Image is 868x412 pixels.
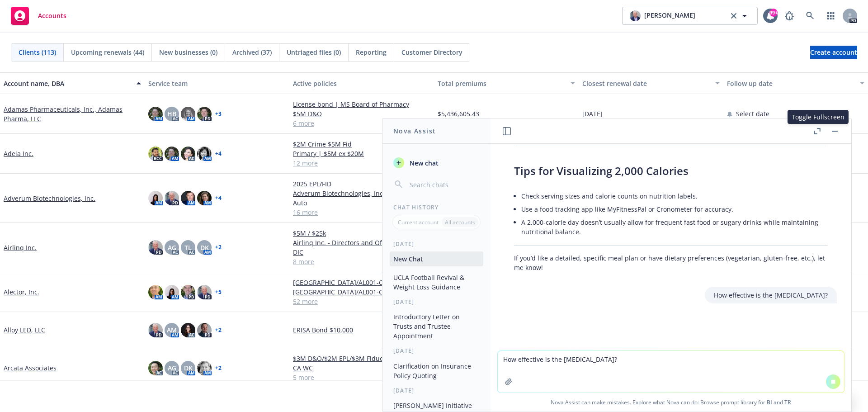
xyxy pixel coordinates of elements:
[293,325,430,335] a: ERISA Bond $10,000
[215,111,222,117] a: + 3
[293,109,430,118] a: $5M D&O
[197,361,212,375] img: photo
[408,158,439,168] span: New chat
[197,191,212,205] img: photo
[390,309,483,343] button: Introductory Letter on Trusts and Trustee Appointment
[197,147,212,161] img: photo
[582,109,603,118] span: [DATE]
[293,99,430,109] a: License bond | MS Board of Pharmacy
[293,139,430,149] a: $2M Crime $5M Fid
[148,323,163,337] img: photo
[4,363,57,373] a: Arcata Associates
[293,287,430,297] a: [GEOGRAPHIC_DATA]/AL001-CS-302
[197,107,212,121] img: photo
[293,297,430,306] a: 52 more
[494,393,848,412] span: Nova Assist can make mistakes. Explore what Nova can do: Browse prompt library for and
[145,72,289,94] button: Service team
[622,7,758,25] button: photo[PERSON_NAME]clear selection
[215,289,222,295] a: + 5
[401,47,462,57] span: Customer Directory
[382,387,491,394] div: [DATE]
[4,243,37,252] a: Airlinq Inc.
[390,359,483,383] button: Clarification on Insurance Policy Quoting
[181,191,195,205] img: photo
[4,104,141,123] a: Adamas Pharmaceuticals, Inc., Adamas Pharma, LLC
[714,290,828,300] p: How effective is the [MEDICAL_DATA]?
[393,126,436,136] h1: Nova Assist
[4,149,33,158] a: Adeia Inc.
[434,72,579,94] button: Total premiums
[788,110,849,124] div: Toggle Fullscreen
[514,253,828,272] p: If you’d like a detailed, specific meal plan or have dietary preferences (vegetarian, gluten-free...
[215,327,222,333] a: + 2
[38,12,66,19] span: Accounts
[382,347,491,355] div: [DATE]
[165,191,179,205] img: photo
[769,9,778,17] div: 99+
[390,155,483,171] button: New chat
[293,158,430,168] a: 12 more
[810,46,857,59] a: Create account
[727,79,854,88] div: Follow up date
[514,163,689,178] span: Tips for Visualizing 2,000 Calories
[784,398,791,406] a: TR
[71,47,144,57] span: Upcoming renewals (44)
[19,47,56,57] span: Clients (113)
[168,363,176,373] span: AG
[148,191,163,205] img: photo
[521,203,828,216] li: Use a food tracking app like MyFitnessPal or Cronometer for accuracy.
[293,118,430,128] a: 6 more
[215,245,222,250] a: + 2
[232,47,272,57] span: Archived (37)
[293,79,430,88] div: Active policies
[148,79,286,88] div: Service team
[390,251,483,266] button: New Chat
[148,147,163,161] img: photo
[728,10,739,21] a: clear selection
[293,149,430,158] a: Primary | $5M ex $20M
[521,189,828,203] li: Check serving sizes and calorie counts on nutrition labels.
[579,72,723,94] button: Closest renewal date
[4,287,39,297] a: Alector, Inc.
[382,204,491,211] div: Chat History
[408,178,480,191] input: Search chats
[644,10,695,21] span: [PERSON_NAME]
[184,363,193,373] span: DK
[767,398,772,406] a: BI
[184,243,192,252] span: TL
[822,7,840,25] a: Switch app
[181,147,195,161] img: photo
[438,79,565,88] div: Total premiums
[810,44,857,61] span: Create account
[167,325,177,335] span: AM
[398,218,439,226] p: Current account
[293,238,430,257] a: Airlinq Inc. - Directors and Officers - Side A DIC
[736,109,769,118] span: Select date
[630,10,641,21] img: photo
[287,47,341,57] span: Untriaged files (0)
[289,72,434,94] button: Active policies
[293,354,430,363] a: $3M D&O/$2M EPL/$3M Fiduciary
[293,278,430,287] a: [GEOGRAPHIC_DATA]/AL001-CS-302
[382,240,491,248] div: [DATE]
[582,79,710,88] div: Closest renewal date
[181,285,195,299] img: photo
[293,208,430,217] a: 16 more
[159,47,217,57] span: New businesses (0)
[356,47,387,57] span: Reporting
[165,147,179,161] img: photo
[801,7,819,25] a: Search
[197,285,212,299] img: photo
[293,363,430,373] a: CA WC
[181,107,195,121] img: photo
[215,365,222,371] a: + 2
[197,323,212,337] img: photo
[4,79,131,88] div: Account name, DBA
[4,325,45,335] a: Alloy LED, LLC
[438,109,479,118] span: $5,436,605.43
[390,270,483,294] button: UCLA Football Revival & Weight Loss Guidance
[723,72,868,94] button: Follow up date
[4,194,95,203] a: Adverum Biotechnologies, Inc.
[521,216,828,238] li: A 2,000-calorie day doesn’t usually allow for frequent fast food or sugary drinks while maintaini...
